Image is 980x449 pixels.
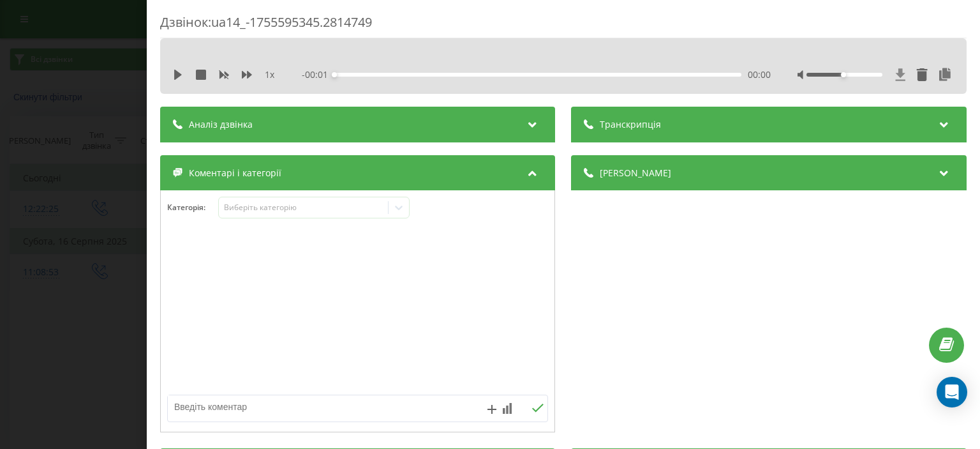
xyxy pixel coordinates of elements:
[302,68,335,81] span: - 00:01
[189,118,253,131] span: Аналіз дзвінка
[600,118,662,131] span: Транскрипція
[160,13,967,38] div: Дзвінок : ua14_-1755595345.2814749
[189,167,281,179] span: Коментарі і категорії
[265,68,274,81] span: 1 x
[937,377,967,407] div: Open Intercom Messenger
[332,72,338,77] div: Accessibility label
[224,202,383,213] div: Виберіть категорію
[167,203,218,212] h4: Категорія :
[841,72,846,77] div: Accessibility label
[600,167,672,179] span: [PERSON_NAME]
[748,68,771,81] span: 00:00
